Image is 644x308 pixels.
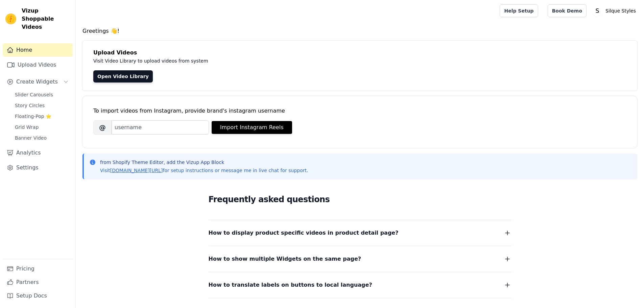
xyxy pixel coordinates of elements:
[596,7,599,14] text: S
[15,124,39,131] span: Grid Wrap
[11,112,73,121] a: Floating-Pop ⭐
[3,289,73,303] a: Setup Docs
[209,228,511,238] button: How to display product specific videos in product detail page?
[112,120,209,135] input: username
[93,49,626,57] h4: Upload Videos
[22,7,70,31] span: Vizup Shoppable Videos
[3,262,73,276] a: Pricing
[11,122,73,132] a: Grid Wrap
[209,193,511,206] h2: Frequently asked questions
[100,159,308,166] p: from Shopify Theme Editor, add the Vizup App Block
[3,161,73,174] a: Settings
[11,90,73,99] a: Slider Carousels
[592,5,639,17] button: S Silque Styles
[93,120,112,135] span: @
[15,91,53,98] span: Slider Carousels
[3,276,73,289] a: Partners
[93,107,626,115] div: To import videos from Instagram, provide brand's instagram username
[82,27,637,35] h4: Greetings 👋!
[16,78,58,86] span: Create Widgets
[11,133,73,143] a: Banner Video
[11,101,73,110] a: Story Circles
[15,135,47,141] span: Banner Video
[93,57,396,65] p: Visit Video Library to upload videos from system
[500,4,538,17] a: Help Setup
[100,167,308,174] p: Visit for setup instructions or message me in live chat for support.
[110,168,163,173] a: [DOMAIN_NAME][URL]
[548,4,587,17] a: Book Demo
[3,75,73,89] button: Create Widgets
[3,146,73,160] a: Analytics
[3,58,73,72] a: Upload Videos
[15,102,45,109] span: Story Circles
[209,280,372,290] span: How to translate labels on buttons to local language?
[212,121,292,134] button: Import Instagram Reels
[15,113,51,120] span: Floating-Pop ⭐
[209,228,399,238] span: How to display product specific videos in product detail page?
[209,254,511,264] button: How to show multiple Widgets on the same page?
[3,43,73,57] a: Home
[93,70,153,82] a: Open Video Library
[209,280,511,290] button: How to translate labels on buttons to local language?
[209,254,361,264] span: How to show multiple Widgets on the same page?
[5,14,16,24] img: Vizup
[603,5,639,17] p: Silque Styles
